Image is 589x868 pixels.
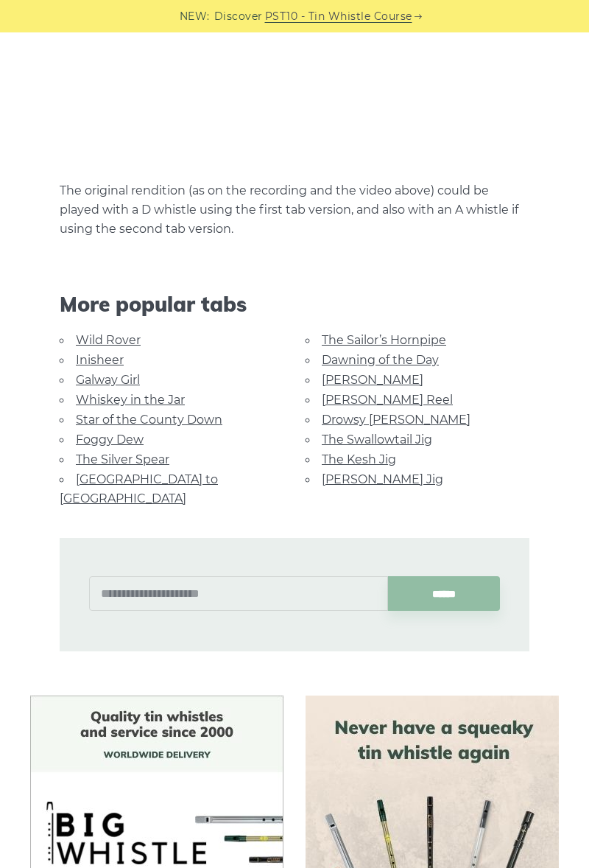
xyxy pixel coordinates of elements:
a: [PERSON_NAME] Jig [322,472,443,486]
a: Wild Rover [76,333,141,347]
a: Dawning of the Day [322,353,439,367]
a: The Swallowtail Jig [322,433,432,447]
a: [PERSON_NAME] [322,373,423,387]
a: Star of the County Down [76,413,222,427]
a: The Sailor’s Hornpipe [322,333,446,347]
a: The Kesh Jig [322,452,396,466]
a: Whiskey in the Jar [76,393,185,407]
p: The original rendition (as on the recording and the video above) could be played with a D whistle... [60,181,529,239]
a: [PERSON_NAME] Reel [322,393,453,407]
a: Drowsy [PERSON_NAME] [322,413,470,427]
a: [GEOGRAPHIC_DATA] to [GEOGRAPHIC_DATA] [60,472,218,505]
a: Inisheer [76,353,124,367]
a: Galway Girl [76,373,140,387]
span: Discover [214,8,263,25]
a: The Silver Spear [76,452,169,466]
span: More popular tabs [60,292,529,317]
a: Foggy Dew [76,433,144,447]
span: NEW: [180,8,210,25]
a: PST10 - Tin Whistle Course [265,8,412,25]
